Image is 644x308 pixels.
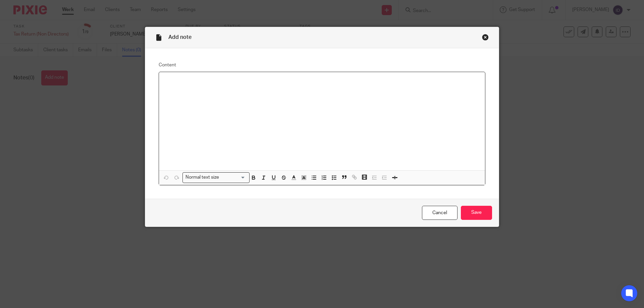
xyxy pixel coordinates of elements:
[221,174,246,181] input: Search for option
[422,206,458,220] a: Cancel
[182,172,250,183] div: Search for option
[168,35,192,40] span: Add note
[159,62,485,68] label: Content
[461,206,492,220] input: Save
[482,34,489,41] div: Close this dialog window
[184,174,221,181] span: Normal text size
